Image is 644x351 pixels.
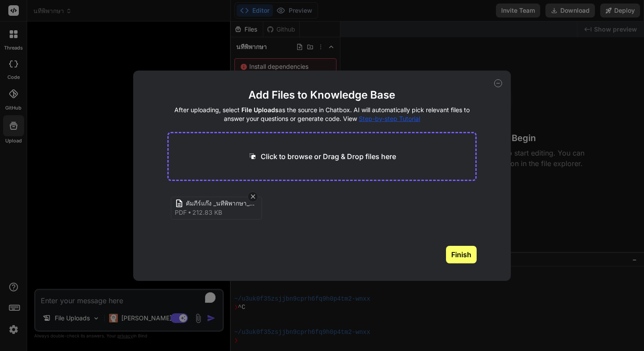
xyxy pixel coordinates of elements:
[175,208,187,217] span: pdf
[167,106,477,123] h4: After uploading, select as the source in Chatbox. AI will automatically pick relevant files to an...
[261,151,396,162] p: Click to browse or Drag & Drop files here
[167,88,477,102] h2: Add Files to Knowledge Base
[446,246,477,263] button: Finish
[192,208,222,217] span: 212.83 KB
[186,199,256,208] span: คัมภีร์แก๊ง _นทีพิพากษา_ ⚖️
[359,115,420,122] span: Step-by-step Tutorial
[241,106,279,113] span: File Uploads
